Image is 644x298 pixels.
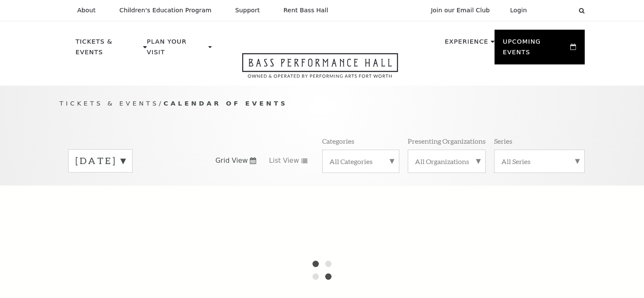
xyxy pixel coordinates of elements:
[415,157,478,166] label: All Organizations
[163,100,287,107] span: Calendar of Events
[541,6,571,14] select: Select:
[216,156,248,165] span: Grid View
[408,136,486,145] p: Presenting Organizations
[75,154,125,167] label: [DATE]
[77,7,96,14] p: About
[494,136,512,145] p: Series
[501,157,578,166] label: All Series
[284,7,329,14] p: Rent Bass Hall
[322,136,354,145] p: Categories
[269,156,299,165] span: List View
[235,7,260,14] p: Support
[329,157,392,166] label: All Categories
[445,36,488,52] p: Experience
[119,7,212,14] p: Children's Education Program
[76,36,141,62] p: Tickets & Events
[147,36,206,62] p: Plan Your Visit
[60,98,585,109] p: /
[60,100,159,107] span: Tickets & Events
[503,36,569,62] p: Upcoming Events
